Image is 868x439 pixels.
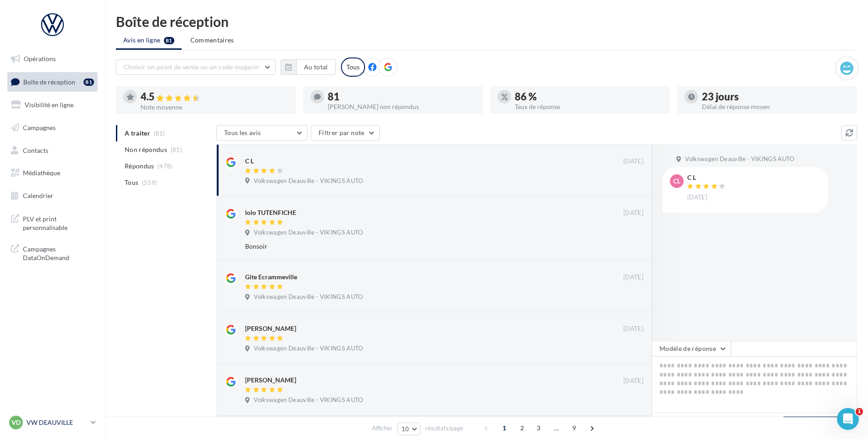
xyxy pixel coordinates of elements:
span: 9 [567,421,581,435]
div: Bonsoir [245,242,584,251]
button: Choisir un point de vente ou un code magasin [116,59,276,75]
span: Volkswagen Deauville - VIKINGS AUTO [254,229,363,237]
div: Note moyenne [141,104,288,110]
a: Contacts [5,141,99,160]
div: 4.5 [141,92,288,102]
span: Opérations [24,55,56,63]
a: VD VW DEAUVILLE [7,414,98,431]
div: C L [245,157,254,166]
a: Campagnes [5,118,99,137]
span: VD [11,418,21,427]
button: Au total [281,59,336,75]
span: PLV et print personnalisable [23,213,94,232]
button: Modèle de réponse [652,341,731,356]
span: (81) [171,146,182,153]
span: Volkswagen Deauville - VIKINGS AUTO [685,155,794,163]
a: Visibilité en ligne [5,95,99,115]
span: Volkswagen Deauville - VIKINGS AUTO [254,177,363,185]
span: Calendrier [23,192,53,199]
div: Délai de réponse moyen [702,104,850,110]
span: Choisir un point de vente ou un code magasin [124,63,259,71]
span: Campagnes DataOnDemand [23,243,94,262]
span: Tous [125,178,138,187]
div: 23 jours [702,92,850,102]
span: Commentaires [190,36,234,45]
button: Au total [296,59,336,75]
span: 2 [515,421,529,435]
span: (478) [157,162,173,170]
span: Non répondus [125,145,167,154]
span: (559) [142,179,157,186]
div: Gite Ecrammeville [245,272,297,282]
div: [PERSON_NAME] [245,376,296,385]
span: Volkswagen Deauville - VIKINGS AUTO [254,293,363,301]
iframe: Intercom live chat [837,408,859,430]
button: Tous les avis [216,125,308,141]
span: Médiathèque [23,169,60,177]
span: 1 [856,408,863,415]
div: lolo TUTENFICHE [245,208,296,217]
span: Visibilité en ligne [25,101,73,109]
button: Filtrer par note [311,125,380,141]
span: résultats/page [425,424,463,433]
div: C L [687,174,727,181]
span: 10 [402,425,409,433]
span: Volkswagen Deauville - VIKINGS AUTO [254,396,363,404]
span: 1 [497,421,512,435]
a: Médiathèque [5,163,99,183]
span: ... [549,421,564,435]
span: [DATE] [687,193,707,202]
div: 81 [84,78,94,86]
div: Taux de réponse [515,104,663,110]
span: [DATE] [623,157,643,166]
span: Afficher [372,424,392,433]
span: CL [673,177,680,186]
div: 86 % [515,92,663,102]
div: 81 [328,92,476,102]
div: [PERSON_NAME] [245,324,296,333]
a: PLV et print personnalisable [5,209,99,236]
span: Volkswagen Deauville - VIKINGS AUTO [254,345,363,353]
span: [DATE] [623,273,643,282]
a: Boîte de réception81 [5,72,99,92]
span: Répondus [125,162,154,171]
a: Calendrier [5,186,99,205]
span: 3 [531,421,546,435]
div: Boîte de réception [116,15,857,28]
span: [DATE] [623,377,643,385]
span: Boîte de réception [23,78,75,85]
a: Opérations [5,49,99,68]
span: [DATE] [623,209,643,217]
button: 10 [397,423,421,435]
span: Contacts [23,146,48,154]
span: [DATE] [623,325,643,333]
span: Campagnes [23,124,56,131]
span: Tous les avis [224,129,261,136]
p: VW DEAUVILLE [26,418,87,427]
div: Tous [341,57,365,77]
div: [PERSON_NAME] non répondus [328,104,476,110]
a: Campagnes DataOnDemand [5,239,99,266]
